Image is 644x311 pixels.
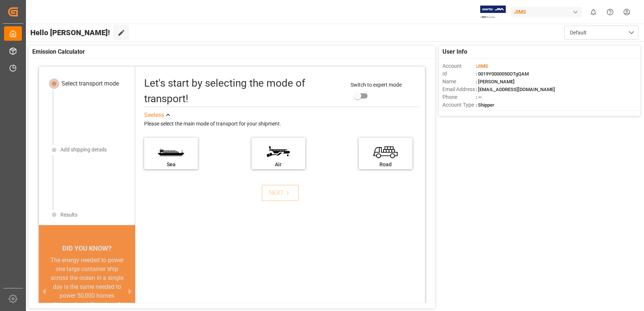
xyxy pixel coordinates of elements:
[144,120,420,128] div: Please select the main mode of transport for your shipment.
[442,62,476,70] span: Account
[564,26,638,40] button: open menu
[351,82,402,88] span: Switch to expert mode
[442,47,467,56] span: User Info
[442,93,476,101] span: Phone
[480,6,506,19] img: Exertis%20JAM%20-%20Email%20Logo.jpg_1722504956.jpg
[585,4,602,20] button: show 0 new notifications
[144,111,164,120] div: See less
[269,188,292,197] div: NEXT
[477,63,488,69] span: JIMS
[442,78,476,86] span: Name
[570,29,587,37] span: Default
[362,161,409,168] div: Road
[262,185,299,201] button: NEXT
[255,161,302,168] div: Air
[476,102,494,108] span: : Shipper
[60,146,107,154] div: Add shipping details
[442,70,476,78] span: Id
[476,71,529,77] span: : 0019Y0000050OTgQAM
[62,79,119,88] div: Select transport mode
[476,79,515,84] span: : [PERSON_NAME]
[476,87,555,92] span: : [EMAIL_ADDRESS][DOMAIN_NAME]
[476,63,488,69] span: :
[39,241,136,256] div: DID YOU KNOW?
[442,101,476,109] span: Account Type
[442,86,476,93] span: Email Address
[511,5,585,19] button: JIMS
[476,94,482,100] span: : —
[60,211,77,219] div: Results
[30,26,110,40] span: Hello [PERSON_NAME]!
[144,76,343,107] div: Let's start by selecting the mode of transport!
[602,4,618,20] button: Help Center
[32,47,85,56] span: Emission Calculator
[148,161,194,168] div: Sea
[511,7,582,17] div: JIMS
